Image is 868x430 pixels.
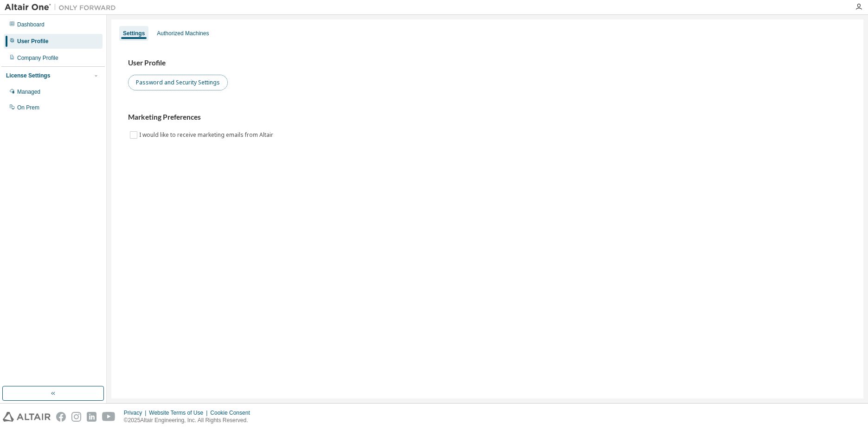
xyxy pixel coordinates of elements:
img: altair_logo.svg [3,412,51,422]
button: Password and Security Settings [128,75,228,90]
div: Privacy [124,409,149,417]
div: License Settings [6,72,50,79]
img: Altair One [5,3,121,12]
h3: Marketing Preferences [128,113,847,122]
img: linkedin.svg [87,412,96,422]
div: Dashboard [17,21,45,28]
div: Settings [123,30,145,37]
h3: User Profile [128,58,847,68]
p: © 2025 Altair Engineering, Inc. All Rights Reserved. [124,417,256,424]
div: On Prem [17,104,39,111]
img: facebook.svg [56,412,66,422]
label: I would like to receive marketing emails from Altair [139,129,275,141]
div: Website Terms of Use [149,409,210,417]
img: instagram.svg [71,412,81,422]
div: Managed [17,88,40,96]
div: Cookie Consent [210,409,255,417]
img: youtube.svg [102,412,116,422]
div: User Profile [17,38,48,45]
div: Company Profile [17,54,58,62]
div: Authorized Machines [157,30,209,37]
